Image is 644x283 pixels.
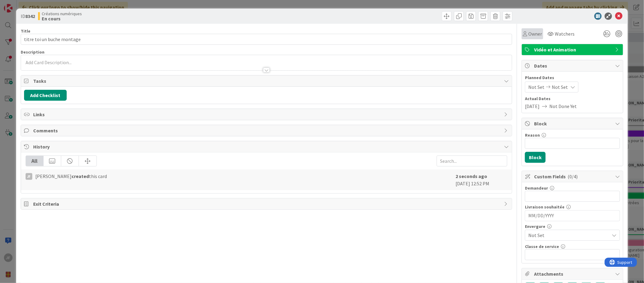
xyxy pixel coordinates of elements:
span: Owner [528,30,542,37]
label: Demandeur [525,185,548,191]
label: Reason [525,132,540,138]
span: Comments [33,127,501,134]
span: History [33,143,501,150]
span: Planned Dates [525,75,620,81]
b: En cours [42,16,82,21]
span: Not Set [528,83,544,91]
span: Attachments [534,270,612,278]
input: MM/DD/YYYY [528,211,617,221]
span: Créations numériques [42,11,82,16]
span: Links [33,111,501,118]
span: Block [534,120,612,127]
span: Not Done Yet [549,103,577,110]
span: Not Set [528,231,606,239]
div: JF [26,173,32,180]
span: Description [21,49,44,55]
span: ID [21,12,35,20]
div: Livraison souhaitée [525,205,620,209]
input: Search... [437,155,507,166]
button: Block [525,152,546,163]
div: Envergure [525,224,620,229]
span: [DATE] [525,103,540,110]
label: Classe de service [525,244,559,249]
span: Vidéo et Animation [534,46,612,53]
span: Exit Criteria [33,200,501,208]
input: type card name here... [21,34,512,45]
button: Add Checklist [24,90,67,101]
span: ( 0/4 ) [568,173,578,180]
b: 2 seconds ago [456,173,487,179]
span: Watchers [555,30,575,37]
div: [DATE] 12:52 PM [456,173,507,187]
div: All [26,156,44,166]
b: 8342 [25,13,35,19]
span: Tasks [33,77,501,85]
span: Not Set [552,83,568,91]
span: Dates [534,62,612,69]
span: Actual Dates [525,96,620,102]
span: Custom Fields [534,173,612,180]
label: Title [21,28,30,34]
b: created [72,173,89,179]
span: Support [13,1,28,8]
span: [PERSON_NAME] this card [35,173,107,180]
